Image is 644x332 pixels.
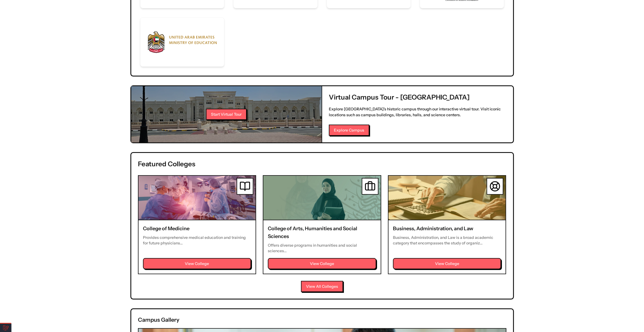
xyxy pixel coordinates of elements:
p: Offers diverse programs in humanities and social sciences ... [268,242,376,254]
h3: Business, Administration, and Law [393,225,501,232]
button: Explore Campus [329,125,369,136]
p: Explore [GEOGRAPHIC_DATA]'s historic campus through our interactive virtual tour. Visit iconic lo... [329,106,506,118]
h3: Campus Gallery [138,316,506,324]
p: Provides comprehensive medical education and training for future physicians ... [143,235,251,254]
button: Start Virtual Tour [206,109,247,120]
h3: College of Medicine [143,225,251,232]
h3: College of Arts, Humanities and Social Sciences [268,225,376,240]
button: View All Colleges [301,281,343,292]
h2: Featured Colleges [138,160,506,169]
button: View College [143,258,251,269]
p: Business, Administration, and Law is a broad academic category that encompasses the study of orga... [393,235,501,254]
button: View College [393,258,501,269]
img: Ministry of Education (MOE) [147,31,218,53]
h2: Virtual Campus Tour - [GEOGRAPHIC_DATA] [329,93,506,102]
button: View College [268,258,376,269]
